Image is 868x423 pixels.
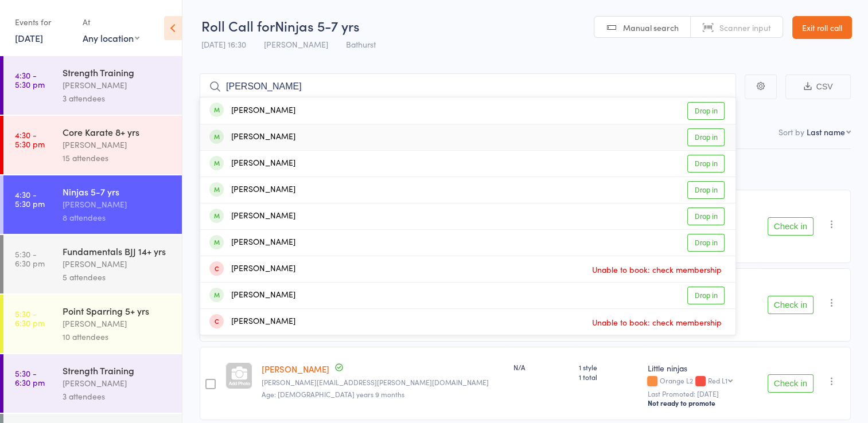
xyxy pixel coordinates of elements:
time: 4:30 - 5:30 pm [15,190,45,208]
div: [PERSON_NAME] [63,138,172,151]
div: Not ready to promote [647,398,752,408]
span: Ninjas 5-7 yrs [275,16,360,35]
a: 5:30 -6:30 pmStrength Training[PERSON_NAME]3 attendees [3,354,182,413]
div: Little ninjas [647,362,752,374]
div: Last name [807,126,845,138]
small: joseph.emmi@outlook.com [262,378,504,386]
a: 4:30 -5:30 pmStrength Training[PERSON_NAME]3 attendees [3,56,182,115]
div: [PERSON_NAME] [63,257,172,271]
div: [PERSON_NAME] [209,183,295,197]
time: 4:30 - 5:30 pm [15,70,45,89]
a: 5:30 -6:30 pmPoint Sparring 5+ yrs[PERSON_NAME]10 attendees [3,295,182,353]
span: Scanner input [719,22,771,33]
div: [PERSON_NAME] [209,263,295,276]
div: [PERSON_NAME] [209,131,295,144]
button: Check in [768,374,813,393]
span: Roll Call for [201,16,275,35]
button: Check in [768,296,813,314]
div: At [83,13,139,32]
a: [DATE] [15,32,43,44]
div: [PERSON_NAME] [63,79,172,92]
time: 5:30 - 6:30 pm [15,369,45,387]
a: Drop in [687,128,725,146]
div: 3 attendees [63,92,172,105]
a: Drop in [687,287,725,304]
div: [PERSON_NAME] [63,377,172,390]
div: Orange L2 [647,377,752,386]
a: 4:30 -5:30 pmCore Karate 8+ yrs[PERSON_NAME]15 attendees [3,116,182,174]
div: [PERSON_NAME] [209,289,295,302]
div: Events for [15,13,71,32]
span: 1 style [579,362,638,372]
div: 15 attendees [63,151,172,164]
button: Check in [768,217,813,236]
time: 5:30 - 6:30 pm [15,249,45,268]
small: Last Promoted: [DATE] [647,390,752,398]
div: [PERSON_NAME] [209,157,295,170]
button: CSV [785,75,851,99]
div: Any location [83,32,139,44]
input: Search by name [200,73,736,100]
span: Unable to book: check membership [589,314,725,331]
a: Drop in [687,207,725,225]
span: [PERSON_NAME] [264,38,328,50]
span: Manual search [623,22,679,33]
span: [DATE] 16:30 [201,38,246,50]
span: Unable to book: check membership [589,261,725,278]
div: [PERSON_NAME] [209,104,295,117]
div: [PERSON_NAME] [209,315,295,328]
a: Drop in [687,181,725,199]
div: Strength Training [63,364,172,377]
div: Fundamentals BJJ 14+ yrs [63,245,172,257]
span: Age: [DEMOGRAPHIC_DATA] years 9 months [262,389,404,399]
a: Drop in [687,102,725,120]
div: 8 attendees [63,211,172,224]
div: Strength Training [63,66,172,79]
a: 5:30 -6:30 pmFundamentals BJJ 14+ yrs[PERSON_NAME]5 attendees [3,235,182,293]
div: [PERSON_NAME] [209,210,295,223]
a: Drop in [687,155,725,173]
span: Bathurst [346,38,376,50]
div: Ninjas 5-7 yrs [63,185,172,198]
div: N/A [513,362,570,372]
div: 5 attendees [63,271,172,284]
div: Red L1 [707,377,727,384]
time: 4:30 - 5:30 pm [15,130,45,148]
time: 5:30 - 6:30 pm [15,309,45,327]
div: 3 attendees [63,390,172,403]
span: 1 total [579,372,638,382]
div: [PERSON_NAME] [209,236,295,249]
a: 4:30 -5:30 pmNinjas 5-7 yrs[PERSON_NAME]8 attendees [3,175,182,234]
a: Exit roll call [792,16,852,39]
a: Drop in [687,234,725,252]
div: [PERSON_NAME] [63,317,172,330]
div: 10 attendees [63,330,172,343]
div: [PERSON_NAME] [63,198,172,211]
div: Point Sparring 5+ yrs [63,304,172,317]
a: [PERSON_NAME] [262,363,329,375]
div: Core Karate 8+ yrs [63,126,172,138]
label: Sort by [779,126,804,138]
